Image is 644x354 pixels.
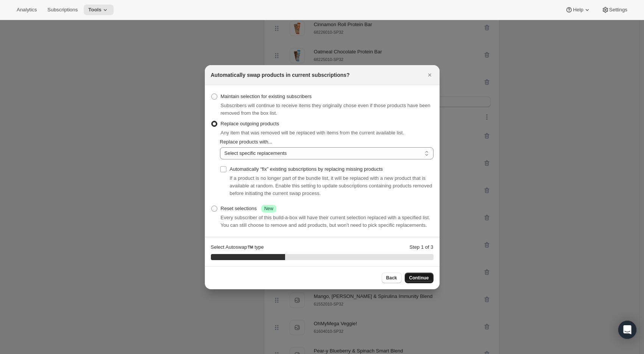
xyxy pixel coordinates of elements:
[573,7,583,13] span: Help
[47,7,78,13] span: Subscriptions
[221,205,276,212] div: Reset selections
[221,121,279,126] span: Replace outgoing products
[221,103,430,116] span: Subscribers will continue to receive items they originally chose even if those products have been...
[405,273,433,283] button: Continue
[221,130,404,136] span: Any item that was removed will be replaced with items from the current available list.
[424,70,435,80] button: Close
[386,275,397,281] span: Back
[220,139,273,145] span: Replace products with...
[221,94,312,99] span: Maintain selection for existing subscribers
[221,215,430,228] span: Every subscriber of this build-a-box will have their current selection replaced with a specified ...
[561,5,595,15] button: Help
[409,275,429,281] span: Continue
[211,71,350,79] h2: Automatically swap products in current subscriptions?
[17,7,37,13] span: Analytics
[618,321,636,339] div: Open Intercom Messenger
[264,206,273,212] span: New
[597,5,632,15] button: Settings
[211,243,264,251] p: Select Autoswap™️ type
[88,7,101,13] span: Tools
[43,5,82,15] button: Subscriptions
[230,166,383,172] span: Automatically “fix” existing subscriptions by replacing missing products
[84,5,114,15] button: Tools
[609,7,627,13] span: Settings
[410,243,433,251] p: Step 1 of 3
[12,5,41,15] button: Analytics
[230,175,432,196] span: If a product is no longer part of the bundle list, it will be replaced with a new product that is...
[382,273,402,283] button: Back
